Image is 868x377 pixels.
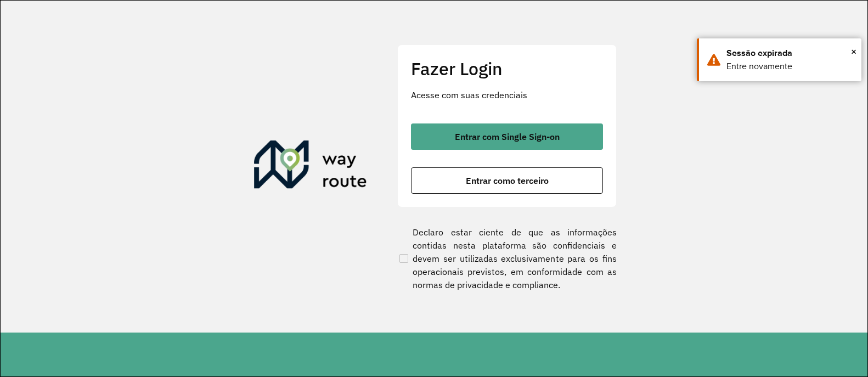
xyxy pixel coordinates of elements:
p: Acesse com suas credenciais [411,88,603,102]
label: Declaro estar ciente de que as informações contidas nesta plataforma são confidenciais e devem se... [397,226,617,291]
button: button [411,123,603,150]
span: Entrar como terceiro [466,176,549,185]
button: button [411,167,603,194]
span: × [851,43,856,60]
div: Sessão expirada [726,47,853,60]
span: Entrar com Single Sign-on [455,132,560,141]
button: Close [851,43,856,60]
h2: Fazer Login [411,58,603,79]
img: Roteirizador AmbevTech [254,140,367,193]
div: Entre novamente [726,60,853,73]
